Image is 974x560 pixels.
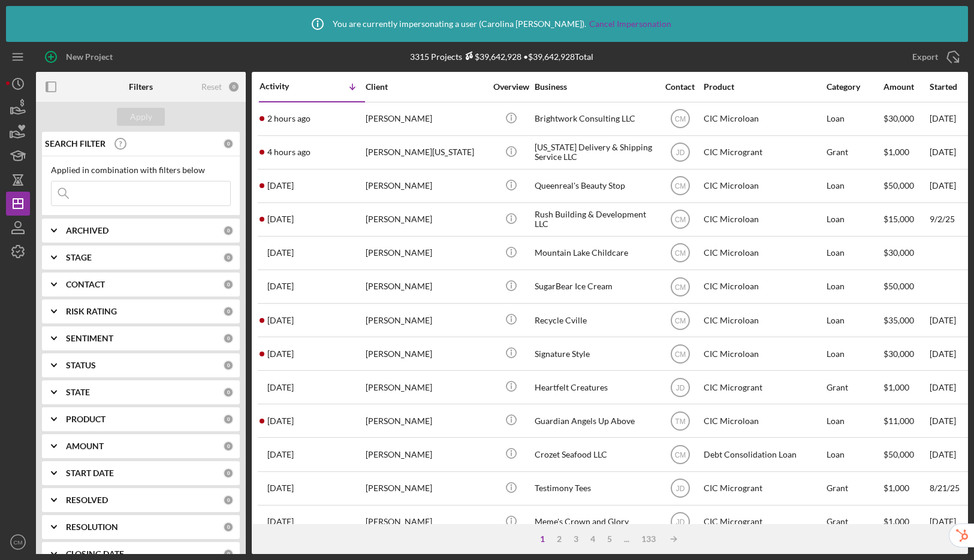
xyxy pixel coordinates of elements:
[658,82,702,92] div: Contact
[267,147,310,157] time: 2025-09-15 11:58
[676,149,684,157] text: JD
[66,307,117,316] b: RISK RATING
[704,338,824,370] div: CIC Microloan
[551,534,568,544] div: 2
[267,450,294,459] time: 2025-09-05 17:52
[223,495,234,505] div: 0
[883,382,909,392] span: $1,000
[366,506,486,538] div: [PERSON_NAME]
[535,137,655,168] div: [US_STATE] Delivery & Shipping Service LLC
[66,441,104,451] b: AMOUNT
[827,438,882,470] div: Loan
[267,214,294,224] time: 2025-09-10 16:43
[535,405,655,437] div: Guardian Angels Up Above
[366,170,486,202] div: [PERSON_NAME]
[366,271,486,302] div: [PERSON_NAME]
[883,349,914,359] span: $30,000
[883,214,914,224] span: $15,000
[535,237,655,269] div: Mountain Lake Childcare
[883,516,909,526] span: $1,000
[674,283,686,291] text: CM
[676,518,684,526] text: JD
[223,225,234,236] div: 0
[676,383,684,392] text: JD
[228,81,240,93] div: 0
[66,549,124,559] b: CLOSING DATE
[704,271,824,302] div: CIC Microloan
[912,45,938,69] div: Export
[535,204,655,235] div: Rush Building & Development LLC
[223,441,234,452] div: 0
[674,115,686,123] text: CM
[66,468,114,478] b: START DATE
[223,549,234,559] div: 0
[601,534,618,544] div: 5
[883,82,928,92] div: Amount
[51,165,231,175] div: Applied in combination with filters below
[827,170,882,202] div: Loan
[827,371,882,403] div: Grant
[260,81,312,91] div: Activity
[883,247,914,258] span: $30,000
[827,271,882,302] div: Loan
[704,371,824,403] div: CIC Microgrant
[883,483,909,493] span: $1,000
[223,522,234,532] div: 0
[704,237,824,269] div: CIC Microloan
[704,204,824,235] div: CIC Microloan
[223,306,234,317] div: 0
[267,114,310,123] time: 2025-09-15 13:46
[568,534,584,544] div: 3
[66,226,108,235] b: ARCHIVED
[704,103,824,135] div: CIC Microloan
[674,249,686,258] text: CM
[223,279,234,290] div: 0
[223,252,234,263] div: 0
[900,45,968,69] button: Export
[267,483,294,493] time: 2025-09-04 20:44
[676,485,684,493] text: JD
[366,137,486,168] div: [PERSON_NAME][US_STATE]
[462,52,521,62] div: $39,642,928
[883,315,914,325] span: $35,000
[827,137,882,168] div: Grant
[827,82,882,92] div: Category
[674,350,686,358] text: CM
[366,204,486,235] div: [PERSON_NAME]
[827,204,882,235] div: Loan
[366,405,486,437] div: [PERSON_NAME]
[267,416,294,426] time: 2025-09-05 18:11
[827,473,882,504] div: Grant
[129,82,153,92] b: Filters
[223,138,234,149] div: 0
[674,216,686,224] text: CM
[14,539,23,546] text: CM
[704,405,824,437] div: CIC Microloan
[66,361,96,370] b: STATUS
[704,304,824,336] div: CIC Microloan
[223,414,234,425] div: 0
[66,495,108,505] b: RESOLVED
[410,52,593,62] div: 3315 Projects • $39,642,928 Total
[366,82,486,92] div: Client
[827,506,882,538] div: Grant
[130,108,152,126] div: Apply
[535,82,655,92] div: Business
[883,416,914,426] span: $11,000
[223,360,234,371] div: 0
[589,19,671,29] a: Cancel Impersonation
[66,334,113,343] b: SENTIMENT
[883,180,914,190] span: $50,000
[535,438,655,470] div: Crozet Seafood LLC
[267,281,294,291] time: 2025-09-09 15:04
[704,170,824,202] div: CIC Microloan
[117,108,165,126] button: Apply
[36,45,125,69] button: New Project
[704,506,824,538] div: CIC Microgrant
[303,9,671,39] div: You are currently impersonating a user ( Carolina [PERSON_NAME] ).
[618,534,635,544] div: ...
[267,349,294,359] time: 2025-09-09 02:14
[827,338,882,370] div: Loan
[674,451,686,459] text: CM
[66,522,118,532] b: RESOLUTION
